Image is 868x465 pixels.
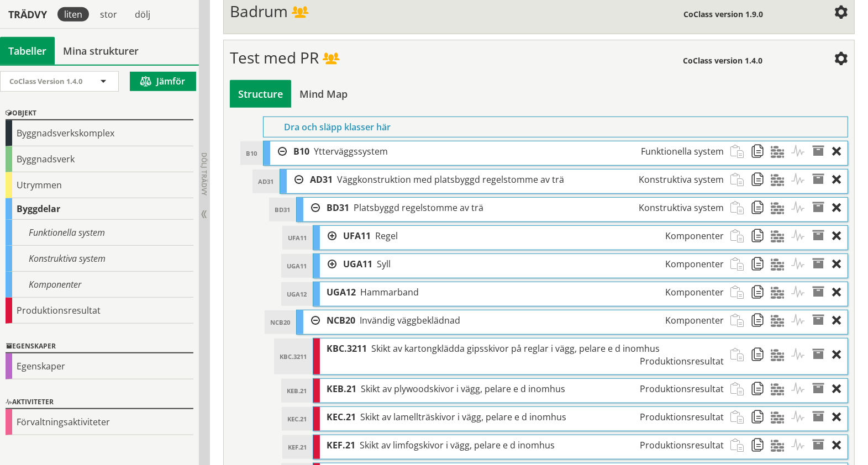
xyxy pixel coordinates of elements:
[812,435,833,456] span: Egenskaper
[6,120,193,146] div: Byggnadsverkskomplex
[771,339,792,371] span: Material
[730,379,751,399] span: Klistra in strukturobjekt
[282,435,312,459] div: KEF.21
[287,141,730,162] div: B10
[833,282,848,303] div: Ta bort objekt
[6,172,193,198] div: Utrymmen
[375,230,398,242] span: Regel
[281,254,312,278] div: UGA11
[730,198,751,218] span: Klistra in strukturobjekt
[6,146,193,172] div: Byggnadsverk
[730,407,751,427] span: Klistra in strukturobjekt
[665,258,724,270] span: Komponenter
[281,282,312,306] div: UGA12
[771,226,792,246] span: Material
[833,254,848,274] div: Ta bort objekt
[812,339,833,371] span: Egenskaper
[751,310,771,331] span: Kopiera strukturobjekt
[751,254,771,274] span: Kopiera strukturobjekt
[361,383,565,395] span: Skikt av plywoodskivor i vägg, pelare e d inomhus
[252,170,279,193] div: AD31
[812,170,833,190] span: Egenskaper
[291,80,356,108] div: Bygg och visa struktur i en mind map-vy
[812,310,833,331] span: Egenskaper
[833,170,848,190] div: Ta bort objekt
[751,198,771,218] span: Kopiera strukturobjekt
[833,141,848,162] div: Ta bort objekt
[327,383,356,395] span: KEB.21
[343,258,372,270] span: UGA11
[833,339,848,371] div: Ta bort objekt
[6,220,193,246] div: Funktionella system
[9,76,82,86] span: CoClass Version 1.4.0
[320,198,730,218] div: B10.AD31.BD31
[6,246,193,272] div: Konstruktiva system
[292,7,308,19] span: Delad struktur
[730,254,751,274] span: Klistra in strukturobjekt
[274,339,312,374] div: KBC.3211
[320,339,730,371] div: B10.AD31.NCB20.3211
[6,396,193,409] div: Aktiviteter
[812,282,833,303] span: Egenskaper
[835,7,848,20] span: Inställningar
[730,339,751,371] span: Klistra in strukturobjekt
[771,170,792,190] span: Material
[371,342,660,355] span: Skikt av kartongklädda gipsskivor på reglar i vägg, pelare e d inomhus
[640,439,724,451] span: Produktionsresultat
[320,379,730,399] div: B10.AD31.NCB20.21
[792,254,812,274] span: Aktiviteter
[6,353,193,379] div: Egenskaper
[323,54,339,66] span: Delad struktur
[771,198,792,218] span: Material
[310,173,333,186] span: AD31
[792,435,812,456] span: Aktiviteter
[240,141,262,165] div: B10
[327,342,367,355] span: KBC.3211
[833,226,848,246] div: Ta bort objekt
[751,141,771,162] span: Kopiera strukturobjekt
[360,314,460,326] span: Invändig väggbeklädnad
[320,282,730,303] div: B10.AD31.BD31.UGA12
[771,141,792,162] span: Material
[833,435,848,456] div: Ta bort objekt
[6,198,193,220] div: Byggdelar
[6,340,193,353] div: Egenskaper
[640,355,724,367] span: Produktionsresultat
[327,202,349,214] span: BD31
[93,7,124,22] div: stor
[360,411,566,423] span: Skikt av lamellträskivor i vägg, pelare e d inomhus
[730,282,751,303] span: Klistra in strukturobjekt
[336,254,730,274] div: B10.AD31.BD31.UGA11
[641,145,724,157] span: Funktionella system
[640,383,724,395] span: Produktionsresultat
[792,339,812,371] span: Aktiviteter
[812,379,833,399] span: Egenskaper
[812,407,833,427] span: Egenskaper
[683,9,763,19] span: CoClass version 1.9.0
[833,310,848,331] div: Ta bort objekt
[377,258,391,270] span: Syll
[771,379,792,399] span: Material
[2,8,53,20] div: Trädvy
[730,226,751,246] span: Klistra in strukturobjekt
[360,286,419,298] span: Hammarband
[337,173,564,186] span: Väggkonstruktion med platsbyggd regelstomme av trä
[792,141,812,162] span: Aktiviteter
[6,107,193,120] div: Objekt
[730,141,751,162] span: Klistra in strukturobjekt
[771,254,792,274] span: Material
[314,145,388,157] span: Ytterväggssystem
[199,152,209,195] span: Dölj trädvy
[639,202,724,214] span: Konstruktiva system
[792,226,812,246] span: Aktiviteter
[792,407,812,427] span: Aktiviteter
[730,435,751,456] span: Klistra in strukturobjekt
[771,310,792,331] span: Material
[771,282,792,303] span: Material
[230,47,319,68] span: Test med PR
[792,379,812,399] span: Aktiviteter
[320,435,730,456] div: B10.AD31.NCB20.21
[792,198,812,218] span: Aktiviteter
[128,7,157,22] div: dölj
[751,339,771,371] span: Kopiera strukturobjekt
